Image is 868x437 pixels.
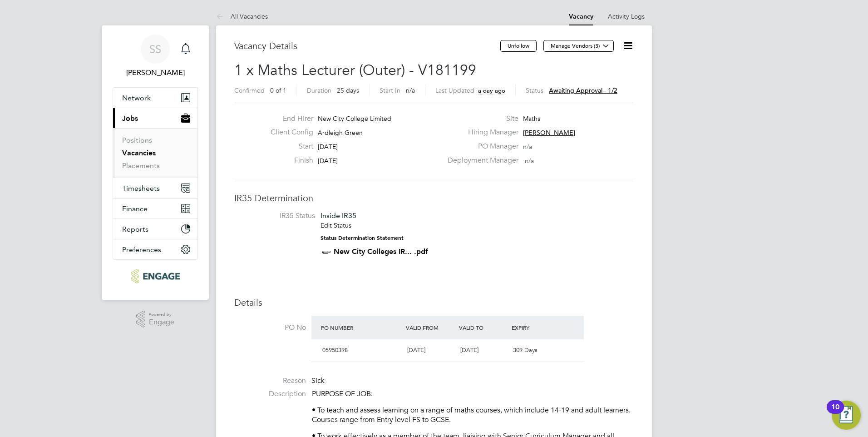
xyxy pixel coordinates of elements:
[311,376,325,385] span: Sick
[457,319,510,336] div: Valid To
[113,219,197,239] button: Reports
[113,88,197,108] button: Network
[543,40,614,52] button: Manage Vendors (3)
[113,178,197,198] button: Timesheets
[122,245,161,254] span: Preferences
[263,142,313,151] label: Start
[122,149,156,157] a: Vacancies
[234,86,265,94] label: Confirmed
[509,319,562,336] div: Expiry
[263,128,313,137] label: Client Config
[460,346,478,354] span: [DATE]
[523,129,575,137] span: [PERSON_NAME]
[435,86,474,94] label: Last Updated
[234,40,500,52] h3: Vacancy Details
[318,157,338,165] span: [DATE]
[500,40,537,52] button: Unfollow
[322,346,348,354] span: 05950398
[113,199,197,218] button: Finance
[263,156,313,165] label: Finish
[318,129,363,137] span: Ardleigh Green
[113,67,198,78] span: Samya Siddiqui
[321,211,356,220] span: Inside IR35
[831,407,839,419] div: 10
[549,86,617,94] span: Awaiting approval - 1/2
[270,86,286,94] span: 0 of 1
[122,161,160,170] a: Placements
[406,86,415,94] span: n/a
[122,94,151,102] span: Network
[122,184,160,193] span: Timesheets
[216,12,268,20] a: All Vacancies
[312,389,634,399] p: PURPOSE OF JOB:
[113,128,197,178] div: Jobs
[234,61,476,79] span: 1 x Maths Lecturer (Outer) - V181199
[832,401,861,430] button: Open Resource Center, 10 new notifications
[608,12,645,20] a: Activity Logs
[478,87,505,94] span: a day ago
[569,13,593,20] a: Vacancy
[318,143,338,151] span: [DATE]
[380,86,400,94] label: Start In
[312,406,634,425] p: • To teach and assess learning on a range of maths courses, which include 14-19 and adult learner...
[113,108,197,128] button: Jobs
[321,235,404,241] strong: Status Determination Statement
[334,247,428,256] a: New City Colleges IR... .pdf
[526,86,543,94] label: Status
[234,323,306,333] label: PO No
[319,319,404,336] div: PO Number
[122,225,148,233] span: Reports
[113,239,197,259] button: Preferences
[442,142,518,151] label: PO Manager
[407,346,425,354] span: [DATE]
[131,269,179,283] img: ncclondon-logo-retina.png
[513,346,538,354] span: 309 Days
[149,43,161,55] span: SS
[234,297,634,308] h3: Details
[149,311,174,318] span: Powered by
[337,86,359,94] span: 25 days
[234,192,634,204] h3: IR35 Determination
[102,25,209,300] nav: Main navigation
[442,114,518,124] label: Site
[234,376,306,386] label: Reason
[321,221,351,229] a: Edit Status
[525,157,534,165] span: n/a
[149,318,174,326] span: Engage
[122,136,152,144] a: Positions
[263,114,313,124] label: End Hirer
[442,128,518,137] label: Hiring Manager
[523,143,532,151] span: n/a
[136,311,175,328] a: Powered byEngage
[404,319,457,336] div: Valid From
[113,269,198,283] a: Go to home page
[307,86,331,94] label: Duration
[234,389,306,399] label: Description
[243,211,315,221] label: IR35 Status
[122,114,138,123] span: Jobs
[523,114,540,123] span: Maths
[122,204,148,213] span: Finance
[113,35,198,78] a: SS[PERSON_NAME]
[318,114,391,123] span: New City College Limited
[442,156,518,165] label: Deployment Manager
